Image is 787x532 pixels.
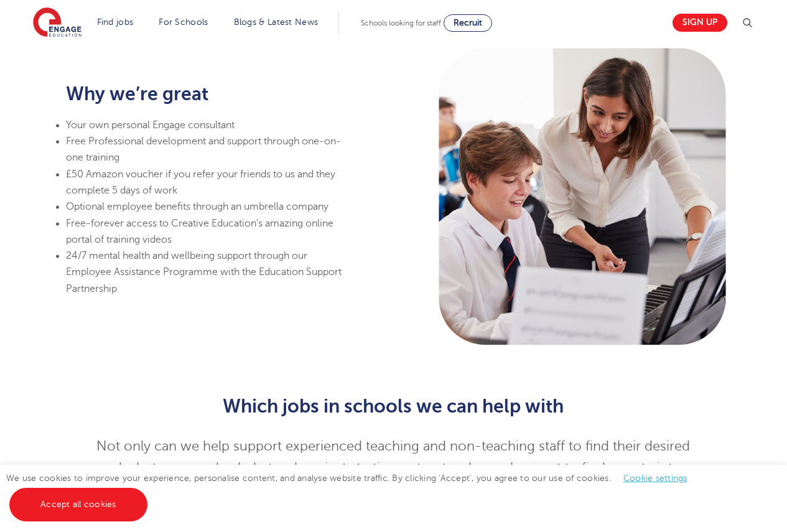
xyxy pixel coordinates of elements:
[623,474,687,483] a: Cookie settings
[234,17,319,27] a: Blogs & Latest News
[66,215,343,248] li: Free-forever access to Creative Education’s amazing online portal of training videos
[673,14,727,32] a: Sign up
[33,7,81,39] img: Engage Education
[361,19,441,27] span: Schools looking for staff
[6,474,700,509] span: We use cookies to improve your experience, personalise content, and analyse website traffic. By c...
[97,17,134,27] a: Find jobs
[159,17,208,27] a: For Schools
[88,436,699,501] p: Not only can we help support experienced teaching and non-teaching staff to find their desired ro...
[66,166,343,199] li: £50 Amazon voucher if you refer your friends to us and they complete 5 days of work
[9,488,147,521] a: Accept all cookies
[66,248,343,297] li: 24/7 mental health and wellbeing support through our Employee Assistance Programme with the Educa...
[66,117,343,133] li: Your own personal Engage consultant
[66,199,343,215] li: Optional employee benefits through an umbrella company
[66,83,343,105] h2: Why we’re great
[88,396,699,417] h2: Which jobs in schools we can help with
[66,134,343,167] li: Free Professional development and support through one-on-one training
[454,18,482,27] span: Recruit
[444,14,492,32] a: Recruit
